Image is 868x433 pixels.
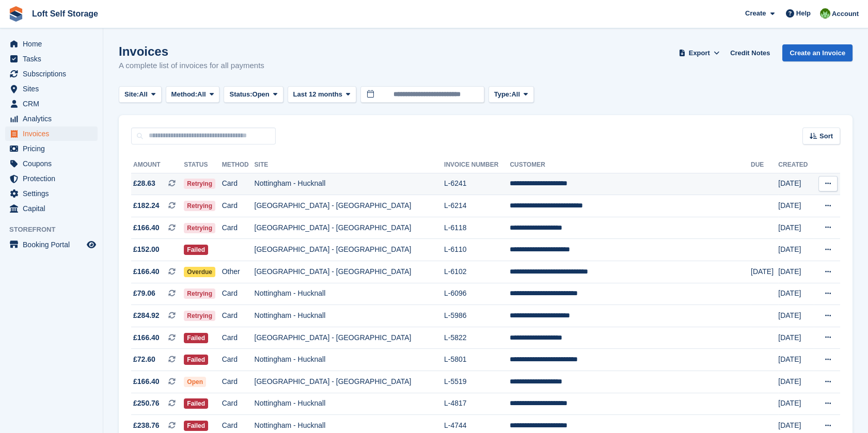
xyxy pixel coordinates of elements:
span: Protection [23,171,85,186]
a: menu [5,126,98,141]
td: L-4817 [444,393,510,415]
span: £166.40 [133,332,160,343]
span: £72.60 [133,354,155,365]
span: £182.24 [133,200,160,211]
span: £284.92 [133,310,160,321]
span: £166.40 [133,266,160,277]
td: Nottingham - Hucknall [255,173,444,195]
span: £28.63 [133,178,155,189]
td: Card [222,305,255,327]
td: Card [222,173,255,195]
td: L-5986 [444,305,510,327]
th: Status [184,157,222,173]
span: Sort [819,131,833,141]
td: [DATE] [778,239,814,261]
span: All [197,89,206,100]
a: menu [5,186,98,201]
span: Open [252,89,270,100]
span: Retrying [184,179,215,189]
td: [DATE] [778,261,814,283]
td: L-6096 [444,283,510,305]
span: Coupons [23,156,85,171]
span: Create [745,8,766,19]
td: Nottingham - Hucknall [255,393,444,415]
span: £250.76 [133,398,160,409]
span: Subscriptions [23,67,85,81]
td: [DATE] [778,327,814,349]
span: Open [184,377,206,387]
th: Customer [510,157,751,173]
span: Pricing [23,141,85,156]
span: Analytics [23,111,85,126]
td: [DATE] [778,195,814,217]
span: Failed [184,245,208,255]
span: Help [796,8,811,19]
span: Retrying [184,311,215,321]
span: Sites [23,82,85,96]
a: menu [5,111,98,126]
td: [GEOGRAPHIC_DATA] - [GEOGRAPHIC_DATA] [255,261,444,283]
button: Site: All [119,86,162,103]
button: Method: All [166,86,220,103]
td: L-5822 [444,327,510,349]
span: Account [832,9,859,19]
a: menu [5,156,98,171]
span: Retrying [184,288,215,299]
a: menu [5,171,98,186]
td: [DATE] [778,283,814,305]
button: Type: All [488,86,534,103]
a: menu [5,37,98,51]
img: stora-icon-8386f47178a22dfd0bd8f6a31ec36ba5ce8667c1dd55bd0f319d3a0aa187defe.svg [8,6,24,22]
span: Retrying [184,223,215,233]
td: [GEOGRAPHIC_DATA] - [GEOGRAPHIC_DATA] [255,327,444,349]
a: menu [5,52,98,66]
td: [GEOGRAPHIC_DATA] - [GEOGRAPHIC_DATA] [255,217,444,239]
span: Method: [171,89,198,100]
span: £238.76 [133,420,160,431]
span: Site: [124,89,139,100]
span: Storefront [9,224,103,235]
td: Card [222,349,255,371]
span: CRM [23,97,85,111]
td: L-6241 [444,173,510,195]
span: Tasks [23,52,85,66]
td: Card [222,327,255,349]
button: Last 12 months [288,86,356,103]
td: [DATE] [778,173,814,195]
a: menu [5,67,98,81]
span: Failed [184,333,208,343]
span: Capital [23,201,85,216]
td: L-6118 [444,217,510,239]
a: menu [5,82,98,96]
span: Last 12 months [293,89,342,100]
a: Credit Notes [726,44,774,61]
td: Nottingham - Hucknall [255,305,444,327]
td: Card [222,371,255,393]
span: Overdue [184,267,215,277]
th: Invoice Number [444,157,510,173]
th: Due [751,157,778,173]
h1: Invoices [119,44,264,58]
a: Preview store [85,238,98,251]
td: Nottingham - Hucknall [255,283,444,305]
span: Status: [229,89,252,100]
a: menu [5,141,98,156]
span: £166.40 [133,222,160,233]
td: Nottingham - Hucknall [255,349,444,371]
td: [DATE] [778,371,814,393]
td: L-5519 [444,371,510,393]
a: menu [5,201,98,216]
td: Other [222,261,255,283]
button: Status: Open [224,86,283,103]
span: Failed [184,355,208,365]
td: [GEOGRAPHIC_DATA] - [GEOGRAPHIC_DATA] [255,239,444,261]
th: Created [778,157,814,173]
span: Settings [23,186,85,201]
th: Amount [131,157,184,173]
span: All [139,89,148,100]
span: Type: [494,89,512,100]
td: [DATE] [751,261,778,283]
td: L-6102 [444,261,510,283]
td: Card [222,283,255,305]
td: [DATE] [778,393,814,415]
